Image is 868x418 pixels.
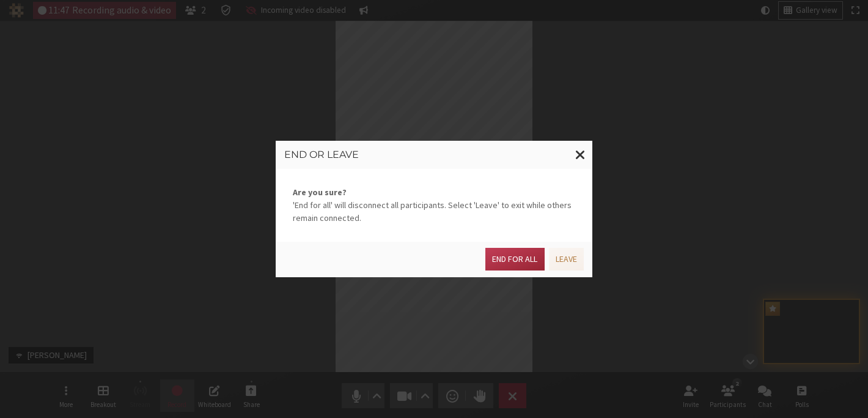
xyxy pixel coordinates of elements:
button: End for all [485,248,544,271]
strong: Are you sure? [293,186,575,199]
h3: End or leave [284,149,584,160]
div: 'End for all' will disconnect all participants. Select 'Leave' to exit while others remain connec... [276,169,592,242]
button: Leave [549,248,584,271]
button: Close modal [568,141,592,169]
